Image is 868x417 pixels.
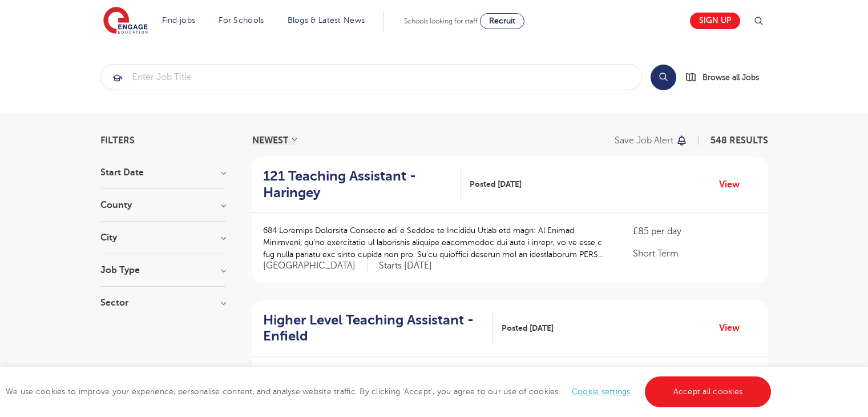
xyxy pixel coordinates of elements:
[502,322,554,334] span: Posted [DATE]
[263,312,493,345] a: Higher Level Teaching Assistant - Enfield
[719,177,748,192] a: View
[633,247,756,260] p: Short Term
[379,260,432,272] p: Starts [DATE]
[100,168,226,177] h3: Start Date
[703,71,759,84] span: Browse all Jobs
[615,136,688,145] button: Save job alert
[615,136,673,145] p: Save job alert
[219,16,264,25] a: For Schools
[710,135,768,146] span: 548 RESULTS
[470,178,522,190] span: Posted [DATE]
[645,376,772,407] a: Accept all cookies
[263,168,462,201] a: 121 Teaching Assistant - Haringey
[719,320,748,335] a: View
[404,17,478,25] span: Schools looking for staff
[100,201,226,210] h3: County
[263,260,368,272] span: [GEOGRAPHIC_DATA]
[263,168,453,201] h2: 121 Teaching Assistant - Haringey
[100,266,226,275] h3: Job Type
[6,387,774,396] span: We use cookies to improve your experience, personalise content, and analyse website traffic. By c...
[263,224,611,260] p: 684 Loremips Dolorsita Consecte adi e Seddoe te Incididu Utlab etd magn: Al Enimad Minimveni, qu’...
[572,387,631,396] a: Cookie settings
[100,64,642,90] div: Submit
[633,224,756,238] p: £85 per day
[480,13,524,29] a: Recruit
[100,233,226,242] h3: City
[103,7,148,35] img: Engage Education
[489,17,515,25] span: Recruit
[651,65,676,90] button: Search
[288,16,365,25] a: Blogs & Latest News
[263,312,484,345] h2: Higher Level Teaching Assistant - Enfield
[100,298,226,307] h3: Sector
[162,16,196,25] a: Find jobs
[690,13,740,29] a: Sign up
[685,71,768,84] a: Browse all Jobs
[101,65,641,90] input: Submit
[100,136,135,145] span: Filters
